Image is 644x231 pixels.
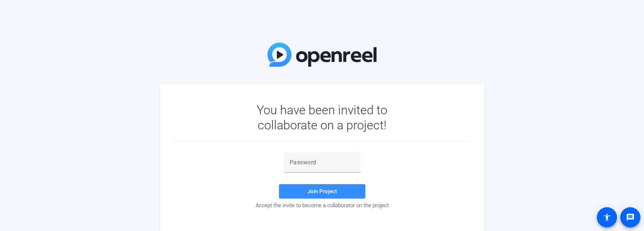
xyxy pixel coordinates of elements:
img: OpenReel Logo [267,43,377,67]
div: Accept the invite to become a collaborator on the project [175,202,470,209]
input: Password [290,158,355,167]
span: Join Project [307,188,337,195]
mat-icon: accessibility [603,213,611,222]
mat-icon: message [626,213,635,222]
div: You have been invited to collaborate on a project! [236,102,408,133]
button: Join Project [279,184,365,199]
